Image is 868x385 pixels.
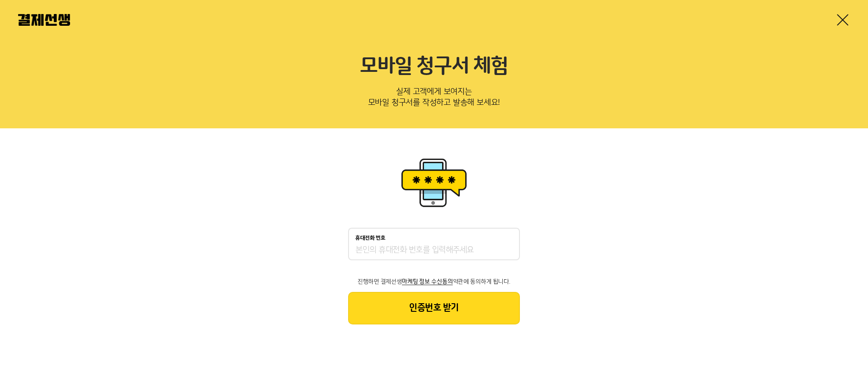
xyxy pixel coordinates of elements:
[348,292,520,324] button: 인증번호 받기
[355,245,513,256] input: 휴대전화 번호
[348,278,520,285] p: 진행하면 결제선생 약관에 동의하게 됩니다.
[18,54,850,79] h2: 모바일 청구서 체험
[398,155,470,210] img: 휴대폰인증 이미지
[355,235,386,241] p: 휴대전화 번호
[402,278,453,285] span: 마케팅 정보 수신동의
[18,14,70,26] img: 결제선생
[18,84,850,114] p: 실제 고객에게 보여지는 모바일 청구서를 작성하고 발송해 보세요!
